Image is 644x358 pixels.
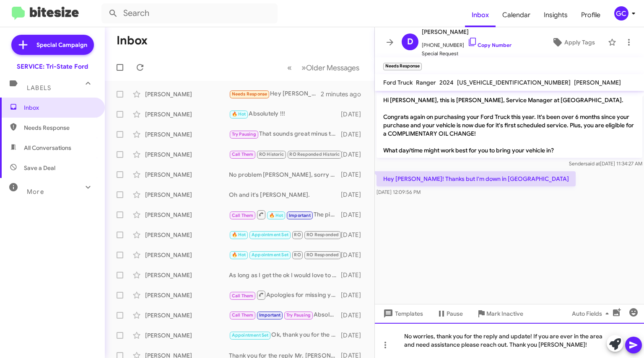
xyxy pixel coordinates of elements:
[232,213,254,218] span: Call Them
[465,3,496,27] a: Inbox
[574,79,621,86] span: [PERSON_NAME]
[286,312,311,318] span: Try Pausing
[416,79,436,86] span: Ranger
[294,232,301,237] span: RO
[24,164,55,172] span: Save a Deal
[232,293,254,299] span: Call Them
[283,59,364,76] nav: Page navigation example
[585,160,600,167] span: said at
[145,331,229,340] div: [PERSON_NAME]
[259,312,281,318] span: Important
[614,6,628,21] div: GC
[321,90,368,98] div: 2 minutes ago
[24,144,71,152] span: All Conversations
[229,230,341,240] div: Nevermind [PERSON_NAME], I see we have you scheduled for pick up/delivery from your [STREET_ADDRE...
[145,170,229,179] div: [PERSON_NAME]
[145,251,229,259] div: [PERSON_NAME]
[341,231,368,239] div: [DATE]
[486,306,523,321] span: Mark Inactive
[447,306,463,321] span: Pause
[341,170,368,179] div: [DATE]
[232,111,246,117] span: 🔥 Hot
[229,310,341,320] div: Absolutely, just let us know when works best for you!
[341,150,368,159] div: [DATE]
[289,152,340,157] span: RO Responded Historic
[145,311,229,319] div: [PERSON_NAME]
[306,63,359,72] span: Older Messages
[232,332,269,338] span: Appointment Set
[377,93,642,158] p: Hi [PERSON_NAME], this is [PERSON_NAME], Service Manager at [GEOGRAPHIC_DATA]. Congrats again on ...
[341,271,368,279] div: [DATE]
[229,109,341,119] div: Absolutely !!!
[17,62,88,71] div: SERVICE: Tri-State Ford
[24,103,95,112] span: Inbox
[229,330,341,340] div: Ok, thank you for the reply [PERSON_NAME], if we can ever help in the future please don't hesitat...
[341,211,368,219] div: [DATE]
[572,306,612,321] span: Auto Fields
[145,271,229,279] div: [PERSON_NAME]
[377,171,576,186] p: Hey [PERSON_NAME]! Thanks but I'm down in [GEOGRAPHIC_DATA]
[383,79,413,86] span: Ford Truck
[306,232,339,237] span: RO Responded
[252,252,288,258] span: Appointment Set
[287,62,292,73] span: «
[574,3,607,27] a: Profile
[101,3,278,23] input: Search
[145,130,229,139] div: [PERSON_NAME]
[377,189,421,195] span: [DATE] 12:09:56 PM
[229,191,341,199] div: Oh and it's [PERSON_NAME].
[537,3,574,27] a: Insights
[341,331,368,340] div: [DATE]
[232,312,254,318] span: Call Them
[422,49,512,58] span: Special Request
[341,130,368,139] div: [DATE]
[430,306,470,321] button: Pause
[375,306,430,321] button: Templates
[229,250,341,260] div: Yes sir
[229,271,341,279] div: As long as I get the ok I would love to do that for you [PERSON_NAME], Let me run that up the fla...
[11,35,94,55] a: Special Campaign
[117,34,148,47] h1: Inbox
[145,231,229,239] div: [PERSON_NAME]
[145,211,229,219] div: [PERSON_NAME]
[229,170,341,179] div: No problem [PERSON_NAME], sorry to disturb you. I understand performing your own maintenance, if ...
[36,41,87,49] span: Special Campaign
[564,35,595,50] span: Apply Tags
[229,129,341,139] div: That sounds great minus the working part, hopefully you can enjoy the scenery and weather while n...
[229,149,341,159] div: Ok I completely understand that, just let us know if we can ever help.
[232,232,246,237] span: 🔥 Hot
[27,84,51,92] span: Labels
[306,252,339,258] span: RO Responded
[382,306,423,321] span: Templates
[27,188,44,196] span: More
[542,35,604,50] button: Apply Tags
[259,152,284,157] span: RO Historic
[569,160,642,167] span: Sender [DATE] 11:34:27 AM
[232,152,254,157] span: Call Them
[341,311,368,319] div: [DATE]
[232,131,256,137] span: Try Pausing
[229,209,341,220] div: The pick up/delivery is no cost to you, Ford pays us to offer that. We can do whatever is easier ...
[145,110,229,118] div: [PERSON_NAME]
[607,6,635,21] button: GC
[301,62,306,73] span: »
[457,79,571,86] span: [US_VEHICLE_IDENTIFICATION_NUMBER]
[229,89,321,99] div: Hey [PERSON_NAME]! Thanks but I'm down in [GEOGRAPHIC_DATA]
[439,79,454,86] span: 2024
[24,124,95,132] span: Needs Response
[496,3,537,27] a: Calendar
[422,27,512,37] span: [PERSON_NAME]
[341,110,368,118] div: [DATE]
[407,35,413,49] span: D
[145,291,229,299] div: [PERSON_NAME]
[229,290,341,300] div: Apologies for missing your call [PERSON_NAME], I just called and left a message with how to get i...
[252,232,288,237] span: Appointment Set
[383,63,422,70] small: Needs Response
[375,323,644,358] div: No worries, thank you for the reply and update! If you are ever in the area and need assistance p...
[269,213,283,218] span: 🔥 Hot
[470,306,530,321] button: Mark Inactive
